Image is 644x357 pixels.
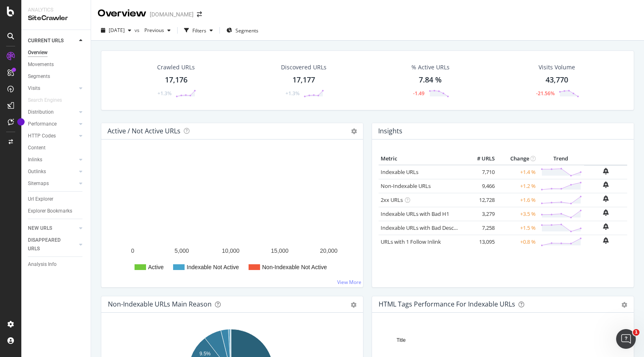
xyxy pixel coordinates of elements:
[464,153,497,165] th: # URLS
[603,223,609,230] div: bell-plus
[497,235,538,249] td: +0.8 %
[464,207,497,221] td: 3,279
[497,179,538,193] td: +1.2 %
[28,72,50,81] div: Segments
[603,168,609,174] div: bell-plus
[28,84,77,93] a: Visits
[28,167,46,176] div: Outlinks
[381,224,470,231] a: Indexable URLs with Bad Description
[28,156,77,164] a: Inlinks
[464,165,497,179] td: 7,710
[497,165,538,179] td: +1.4 %
[28,120,57,128] div: Performance
[141,27,164,34] span: Previous
[109,27,125,34] span: 2025 Sep. 10th
[28,7,84,14] div: Analytics
[28,195,53,204] div: Url Explorer
[28,108,54,117] div: Distribution
[497,153,538,165] th: Change
[285,90,299,97] div: +1.3%
[603,181,609,188] div: bell-plus
[28,207,72,215] div: Explorer Bookmarks
[28,48,85,57] a: Overview
[419,75,442,85] div: 7.84 %
[379,153,464,165] th: Metric
[28,207,85,215] a: Explorer Bookmarks
[141,24,174,37] button: Previous
[135,27,141,34] span: vs
[28,37,64,45] div: CURRENT URLS
[603,195,609,202] div: bell-plus
[98,7,146,21] div: Overview
[28,260,85,269] a: Analysis Info
[28,144,46,152] div: Content
[107,126,180,137] h4: Active / Not Active URLs
[28,195,85,204] a: Url Explorer
[28,48,48,57] div: Overview
[497,207,538,221] td: +3.5 %
[320,247,338,254] text: 20,000
[28,236,77,253] a: DISAPPEARED URLS
[381,238,441,245] a: URLs with 1 Follow Inlink
[381,196,403,204] a: 2xx URLs
[28,260,57,269] div: Analysis Info
[157,63,195,71] div: Crawled URLs
[539,63,575,71] div: Visits Volume
[17,118,25,126] div: Tooltip anchor
[28,224,52,233] div: NEW URLS
[616,329,636,349] iframe: Intercom live chat
[28,236,69,253] div: DISAPPEARED URLS
[28,60,85,69] a: Movements
[28,37,77,45] a: CURRENT URLS
[28,14,84,23] div: SiteCrawler
[538,153,584,165] th: Trend
[197,11,202,17] div: arrow-right-arrow-left
[28,84,40,93] div: Visits
[28,96,62,105] div: Search Engines
[381,210,449,217] a: Indexable URLs with Bad H1
[28,132,77,140] a: HTTP Codes
[148,264,164,270] text: Active
[292,75,315,85] div: 17,177
[413,90,425,97] div: -1.49
[379,300,515,308] div: HTML Tags Performance for Indexable URLs
[603,237,609,244] div: bell-plus
[150,10,194,18] div: [DOMAIN_NAME]
[108,153,354,281] svg: A chart.
[108,300,212,308] div: Non-Indexable URLs Main Reason
[28,179,77,188] a: Sitemaps
[192,27,206,34] div: Filters
[28,167,77,176] a: Outlinks
[464,179,497,193] td: 9,466
[28,132,56,140] div: HTTP Codes
[351,302,356,308] div: gear
[28,60,54,69] div: Movements
[223,24,262,37] button: Segments
[174,247,189,254] text: 5,000
[464,235,497,249] td: 13,095
[546,75,568,85] div: 43,770
[199,351,211,357] text: 9.5%
[187,264,239,270] text: Indexable Not Active
[165,75,187,85] div: 17,176
[397,337,406,343] text: Title
[464,193,497,207] td: 12,728
[158,90,171,97] div: +1.3%
[28,72,85,81] a: Segments
[351,128,357,134] i: Options
[381,182,431,190] a: Non-Indexable URLs
[411,63,450,71] div: % Active URLs
[28,156,42,164] div: Inlinks
[497,193,538,207] td: +1.6 %
[98,24,135,37] button: [DATE]
[337,279,361,286] a: View More
[28,224,77,233] a: NEW URLS
[28,120,77,128] a: Performance
[378,126,402,137] h4: Insights
[262,264,327,270] text: Non-Indexable Not Active
[497,221,538,235] td: +1.5 %
[536,90,555,97] div: -21.56%
[633,329,639,336] span: 1
[28,108,77,117] a: Distribution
